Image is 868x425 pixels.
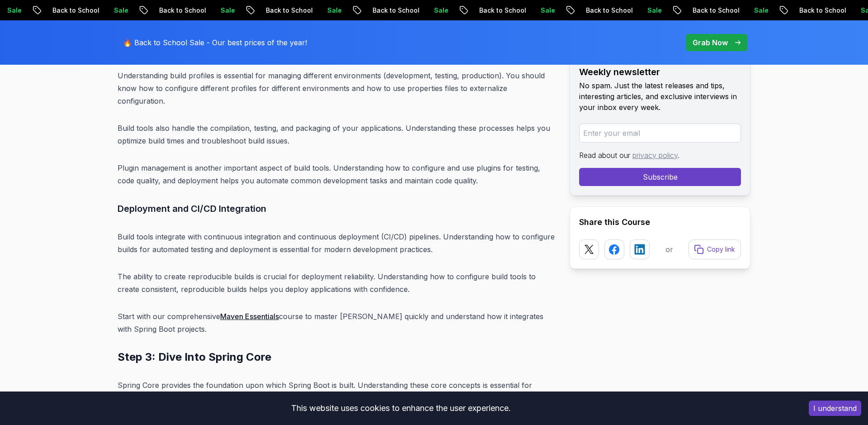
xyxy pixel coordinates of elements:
p: Build tools also handle the compilation, testing, and packaging of your applications. Understandi... [118,122,555,147]
button: Accept cookies [809,401,861,416]
p: Understanding build profiles is essential for managing different environments (development, testi... [118,69,555,107]
p: Copy link [707,245,735,254]
p: Back to School [352,6,413,15]
p: Sale [93,6,122,15]
p: Sale [733,6,762,15]
a: Maven Essentials [220,312,279,321]
p: Back to School [565,6,627,15]
h2: Share this Course [579,216,741,229]
p: Back to School [672,6,733,15]
p: Sale [413,6,442,15]
p: The ability to create reproducible builds is crucial for deployment reliability. Understanding ho... [118,270,555,296]
h3: Deployment and CI/CD Integration [118,201,555,216]
p: Grab Now [693,37,728,48]
p: or [665,244,673,255]
p: Back to School [458,6,520,15]
a: privacy policy [632,151,678,160]
p: Back to School [138,6,200,15]
input: Enter your email [579,124,741,143]
p: Sale [520,6,549,15]
button: Copy link [689,239,741,259]
p: Build tools integrate with continuous integration and continuous deployment (CI/CD) pipelines. Un... [118,230,555,256]
p: No spam. Just the latest releases and tips, interesting articles, and exclusive interviews in you... [579,80,741,113]
p: Back to School [32,6,93,15]
p: Spring Core provides the foundation upon which Spring Boot is built. Understanding these core con... [118,379,555,404]
p: Sale [307,6,335,15]
p: Sale [627,6,656,15]
p: Start with our comprehensive course to master [PERSON_NAME] quickly and understand how it integra... [118,310,555,335]
div: This website uses cookies to enhance the user experience. [7,398,795,418]
p: Read about our . [579,150,741,161]
p: Sale [200,6,229,15]
p: Back to School [778,6,840,15]
p: Back to School [245,6,307,15]
h2: Weekly newsletter [579,66,741,78]
h2: Step 3: Dive Into Spring Core [118,350,555,364]
button: Subscribe [579,168,741,186]
p: 🔥 Back to School Sale - Our best prices of the year! [123,37,307,48]
p: Plugin management is another important aspect of build tools. Understanding how to configure and ... [118,162,555,187]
